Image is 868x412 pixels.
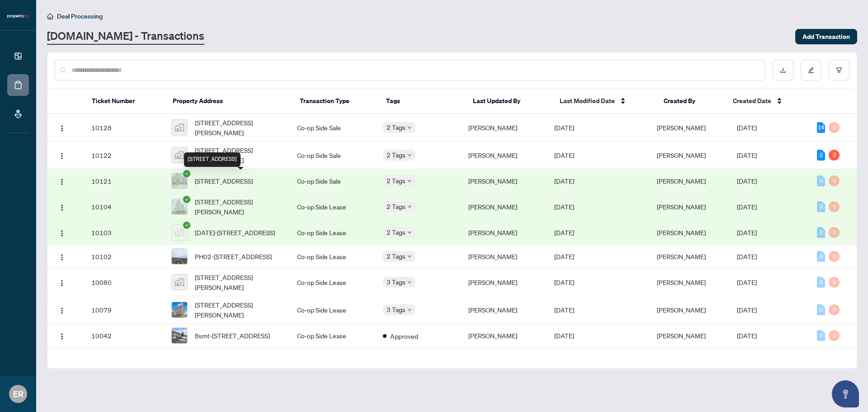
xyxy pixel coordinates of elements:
th: Last Updated By [466,89,552,114]
span: [DATE] [554,306,574,314]
span: Approved [390,331,418,341]
th: Property Address [165,89,292,114]
button: Logo [55,303,69,317]
td: Co-op Side Sale [290,169,376,193]
td: Co-op Side Sale [290,114,376,142]
span: Created Date [733,96,771,106]
span: [PERSON_NAME] [657,306,706,314]
th: Transaction Type [292,89,379,114]
div: 0 [829,277,840,288]
span: [PERSON_NAME] [657,151,706,159]
span: 3 Tags [387,277,406,287]
div: 0 [829,251,840,262]
span: [DATE] [737,252,757,260]
span: down [407,179,412,183]
th: Last Modified Date [552,89,656,114]
td: 10103 [84,221,164,245]
span: [DATE]-[STREET_ADDRESS] [195,227,275,237]
td: [PERSON_NAME] [461,269,547,296]
td: Co-op Side Lease [290,245,376,269]
td: Co-op Side Lease [290,221,376,245]
span: [DATE] [737,278,757,286]
span: check-circle [183,170,190,177]
img: Logo [58,178,66,185]
button: Logo [55,225,69,240]
span: [STREET_ADDRESS] [195,176,253,186]
span: [DATE] [737,123,757,132]
td: 10042 [84,324,164,348]
button: Logo [55,174,69,188]
img: Logo [58,333,66,340]
span: [PERSON_NAME] [657,177,706,185]
td: [PERSON_NAME] [461,142,547,169]
td: 10079 [84,296,164,324]
td: [PERSON_NAME] [461,221,547,245]
td: [PERSON_NAME] [461,193,547,221]
span: [PERSON_NAME] [657,278,706,286]
span: home [47,13,53,19]
span: check-circle [183,222,190,229]
span: [DATE] [554,123,574,132]
div: 0 [829,304,840,315]
span: [DATE] [737,151,757,159]
div: 3 [829,150,840,161]
span: filter [836,67,842,73]
span: down [407,308,412,312]
span: 2 Tags [387,201,406,212]
span: 2 Tags [387,150,406,160]
span: [DATE] [737,306,757,314]
td: 10121 [84,169,164,193]
span: [STREET_ADDRESS][PERSON_NAME] [195,145,283,165]
span: [PERSON_NAME] [657,123,706,132]
span: [DATE] [554,203,574,211]
span: [STREET_ADDRESS][PERSON_NAME] [195,197,283,217]
span: [PERSON_NAME] [657,252,706,260]
div: 0 [829,330,840,341]
img: thumbnail-img [172,225,187,240]
button: Logo [55,328,69,343]
span: [DATE] [737,228,757,237]
button: edit [801,60,821,81]
span: [PERSON_NAME] [657,331,706,340]
span: Bsmt-[STREET_ADDRESS] [195,331,270,341]
a: [DOMAIN_NAME] - Transactions [47,28,204,45]
th: Created By [656,89,726,114]
span: Deal Processing [57,12,103,20]
button: download [773,60,793,81]
img: thumbnail-img [172,173,187,189]
div: 0 [817,277,825,288]
td: Co-op Side Sale [290,142,376,169]
span: down [407,153,412,157]
div: 0 [817,201,825,212]
span: down [407,230,412,235]
span: 2 Tags [387,175,406,186]
td: Co-op Side Lease [290,324,376,348]
div: 0 [817,251,825,262]
img: thumbnail-img [172,147,187,163]
span: [STREET_ADDRESS][PERSON_NAME] [195,118,283,137]
td: [PERSON_NAME] [461,245,547,269]
img: thumbnail-img [172,328,187,343]
span: ER [13,388,24,400]
th: Ticket Number [85,89,165,114]
img: Logo [58,254,66,261]
button: Logo [55,120,69,135]
td: 10104 [84,193,164,221]
td: Co-op Side Lease [290,296,376,324]
span: Last Modified Date [560,96,615,106]
div: 14 [817,122,825,133]
div: 0 [817,227,825,238]
td: Co-op Side Lease [290,269,376,296]
div: 0 [817,175,825,186]
img: thumbnail-img [172,302,187,317]
span: 2 Tags [387,251,406,261]
div: 0 [829,227,840,238]
div: 0 [829,201,840,212]
span: check-circle [183,196,190,203]
span: 2 Tags [387,227,406,237]
th: Created Date [726,89,807,114]
img: thumbnail-img [172,120,187,135]
button: Logo [55,275,69,289]
button: Logo [55,249,69,264]
span: [PERSON_NAME] [657,203,706,211]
